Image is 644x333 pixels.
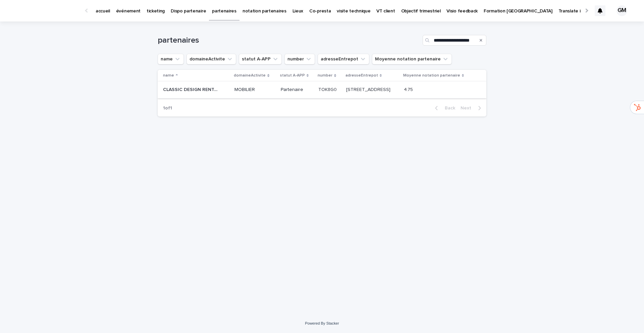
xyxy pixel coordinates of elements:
[372,54,452,64] button: Moyenne notation partenaire
[616,5,627,16] div: GM
[318,72,332,79] p: number
[403,72,460,79] p: Moyenne notation partenaire
[305,321,339,325] a: Powered By Stacker
[186,54,236,64] button: domaineActivite
[461,106,475,110] span: Next
[280,72,305,79] p: statut A-APP
[458,105,486,111] button: Next
[281,87,313,93] p: Partenaire
[158,100,177,116] p: 1 of 1
[158,82,486,98] tr: CLASSIC DESIGN RENTALCLASSIC DESIGN RENTAL MOBILIERPartenaireTOK8G0TOK8G0 [STREET_ADDRESS][STREET...
[239,54,282,64] button: statut A-APP
[234,72,266,79] p: domaineActivite
[430,105,458,111] button: Back
[346,86,392,93] p: [STREET_ADDRESS]
[423,35,486,46] input: Search
[318,86,338,93] p: TOK8G0
[318,54,369,64] button: adresseEntrepot
[158,36,420,45] h1: partenaires
[158,54,184,64] button: name
[163,86,220,93] p: CLASSIC DESIGN RENTAL
[234,87,275,93] p: MOBILIER
[345,72,378,79] p: adresseEntrepot
[13,4,78,17] img: Ls34BcGeRexTGTNfXpUC
[284,54,315,64] button: number
[441,106,455,110] span: Back
[163,72,174,79] p: name
[404,86,414,93] p: 4.75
